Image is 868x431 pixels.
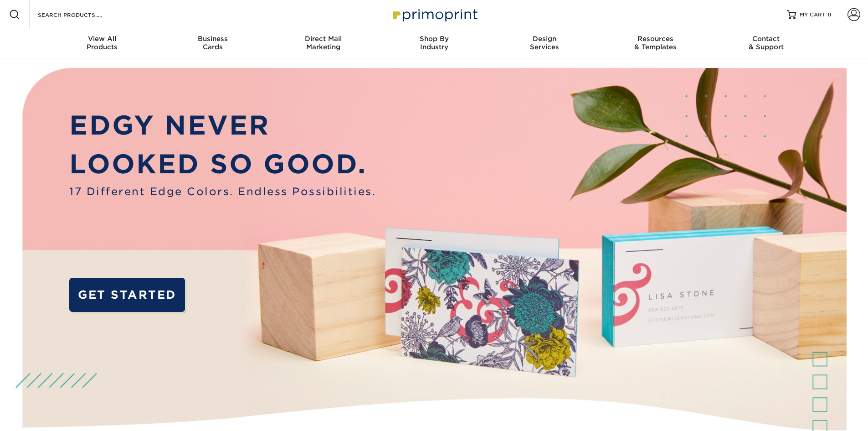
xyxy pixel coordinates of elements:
img: Primoprint [389,5,480,24]
span: Contact [711,35,822,43]
a: Direct MailMarketing [268,29,379,58]
span: MY CART [800,11,826,19]
div: & Templates [600,35,711,51]
span: Design [489,35,600,43]
span: Resources [600,35,711,43]
span: Direct Mail [268,35,379,43]
div: & Support [711,35,822,51]
span: 17 Different Edge Colors. Endless Possibilities. [69,184,376,199]
div: Services [489,35,600,51]
a: BusinessCards [157,29,268,58]
span: Shop By [379,35,489,43]
div: Marketing [268,35,379,51]
div: Products [47,35,158,51]
span: Business [157,35,268,43]
a: View AllProducts [47,29,158,58]
span: View All [47,35,158,43]
a: Contact& Support [711,29,822,58]
a: Shop ByIndustry [379,29,489,58]
a: DesignServices [489,29,600,58]
div: Cards [157,35,268,51]
p: EDGY NEVER [69,106,376,145]
input: SEARCH PRODUCTS..... [37,9,126,20]
a: GET STARTED [69,278,185,312]
a: Resources& Templates [600,29,711,58]
span: 0 [827,11,832,18]
div: Industry [379,35,489,51]
p: LOOKED SO GOOD. [69,145,376,184]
